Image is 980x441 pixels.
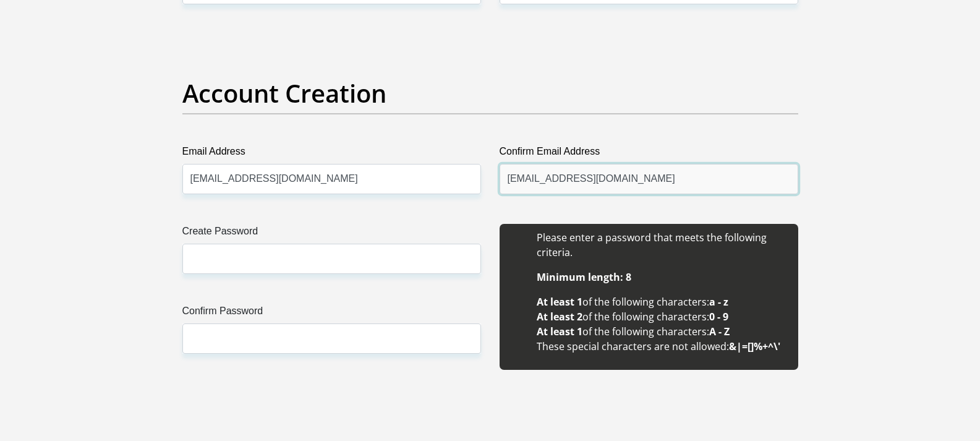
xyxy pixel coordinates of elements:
[537,310,582,323] b: At least 2
[537,295,582,309] b: At least 1
[537,309,786,324] li: of the following characters:
[709,325,730,338] b: A - Z
[709,310,728,323] b: 0 - 9
[537,294,786,309] li: of the following characters:
[500,164,798,194] input: Confirm Email Address
[182,323,481,354] input: Confirm Password
[182,164,481,194] input: Email Address
[537,324,786,339] li: of the following characters:
[537,230,786,260] li: Please enter a password that meets the following criteria.
[182,144,481,164] label: Email Address
[729,340,780,353] b: &|=[]%+^\'
[182,304,481,323] label: Confirm Password
[500,144,798,164] label: Confirm Email Address
[537,339,786,354] li: These special characters are not allowed:
[709,295,728,309] b: a - z
[537,325,582,338] b: At least 1
[537,270,631,284] b: Minimum length: 8
[182,79,798,108] h2: Account Creation
[182,224,481,244] label: Create Password
[182,244,481,274] input: Create Password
